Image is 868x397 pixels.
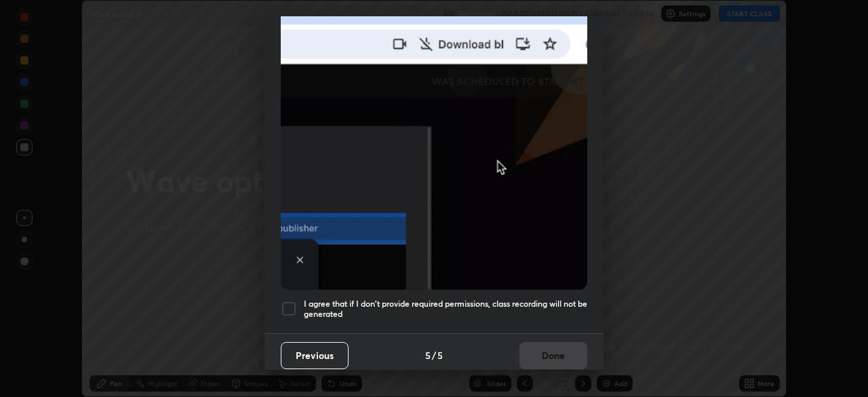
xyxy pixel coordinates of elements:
h4: 5 [437,348,443,362]
button: Previous [281,342,349,369]
h5: I agree that if I don't provide required permissions, class recording will not be generated [304,299,587,320]
h4: 5 [425,348,431,362]
h4: / [432,348,436,362]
